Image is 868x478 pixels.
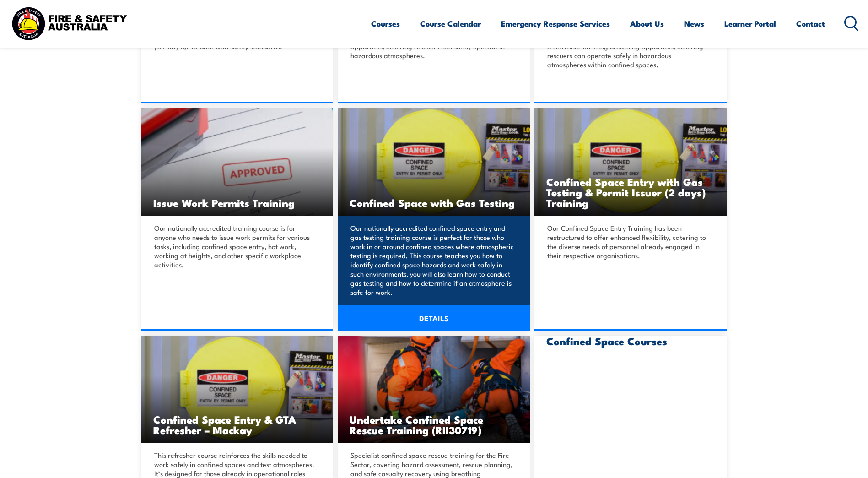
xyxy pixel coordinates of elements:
a: Courses [371,11,400,36]
a: Emergency Response Services [501,11,610,36]
img: Confined Space Entry [338,108,530,216]
a: Confined Space Entry & GTA Refresher – Mackay [141,336,334,443]
a: DETAILS [338,305,530,331]
a: Course Calendar [420,11,481,36]
h3: Issue Work Permits Training [153,197,322,208]
a: Contact [796,11,825,36]
h3: Undertake Confined Space Rescue Training (RII30719) [350,414,518,435]
p: Our nationally accredited training course is for anyone who needs to issue work permits for vario... [154,223,318,269]
a: Undertake Confined Space Rescue Training (RII30719) [338,336,530,443]
a: About Us [630,11,664,36]
h3: Confined Space with Gas Testing [350,197,518,208]
img: Confined Space Entry [141,336,334,443]
img: Issue Work Permits [141,108,334,216]
h3: Confined Space Entry & GTA Refresher – Mackay [153,414,322,435]
h3: Confined Space Courses [546,336,715,346]
a: Issue Work Permits Training [141,108,334,216]
a: Confined Space Entry with Gas Testing & Permit Issuer (2 days) Training [534,108,727,216]
img: Undertake Confined Space Rescue Training (non Fire-Sector) (2) [338,336,530,443]
p: Our Confined Space Entry Training has been restructured to offer enhanced flexibility, catering t... [547,223,711,260]
p: Our nationally accredited confined space entry and gas testing training course is perfect for tho... [350,223,514,297]
h3: Confined Space Entry with Gas Testing & Permit Issuer (2 days) Training [546,176,715,208]
a: News [684,11,704,36]
a: Learner Portal [724,11,776,36]
a: Confined Space with Gas Testing [338,108,530,216]
img: Confined Space Entry [534,108,727,216]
